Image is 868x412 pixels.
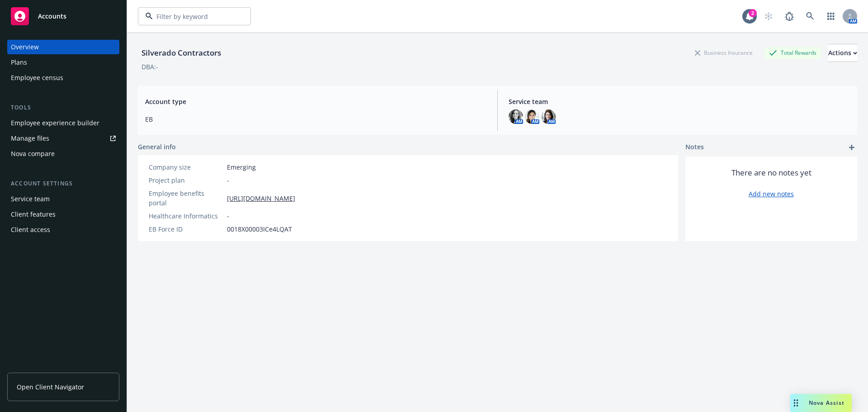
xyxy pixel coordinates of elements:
[227,211,229,221] span: -
[7,103,119,112] div: Tools
[153,12,232,21] input: Filter by keyword
[11,147,55,161] div: Nova compare
[764,47,821,58] div: Total Rewards
[780,7,798,25] a: Report a Bug
[541,109,556,124] img: photo
[525,109,539,124] img: photo
[138,142,176,152] span: General info
[149,189,223,208] div: Employee benefits portal
[7,40,119,54] a: Overview
[509,97,850,106] span: Service team
[149,162,223,172] div: Company size
[822,7,840,25] a: Switch app
[38,13,66,20] span: Accounts
[7,207,119,222] a: Client features
[227,194,295,203] a: [URL][DOMAIN_NAME]
[11,207,56,222] div: Client features
[11,131,49,146] div: Manage files
[11,223,50,237] div: Client access
[149,224,223,234] div: EB Force ID
[828,44,857,62] div: Actions
[145,97,486,106] span: Account type
[759,7,778,25] a: Start snowing
[227,162,256,172] span: Emerging
[7,131,119,146] a: Manage files
[7,179,119,188] div: Account settings
[749,189,794,199] a: Add new notes
[731,167,811,178] span: There are no notes yet
[7,71,119,85] a: Employee census
[11,71,63,85] div: Employee census
[149,175,223,185] div: Project plan
[790,394,802,412] div: Drag to move
[7,116,119,130] a: Employee experience builder
[11,40,39,54] div: Overview
[7,192,119,206] a: Service team
[790,394,852,412] button: Nova Assist
[509,109,523,124] img: photo
[7,4,119,29] a: Accounts
[145,114,486,124] span: EB
[685,142,704,153] span: Notes
[7,223,119,237] a: Client access
[142,62,158,71] div: DBA: -
[809,399,844,407] span: Nova Assist
[11,192,50,206] div: Service team
[690,47,757,58] div: Business Insurance
[749,9,757,17] div: 2
[801,7,819,25] a: Search
[11,116,99,130] div: Employee experience builder
[227,175,229,185] span: -
[7,55,119,70] a: Plans
[7,147,119,161] a: Nova compare
[227,224,292,234] span: 0018X00003ICe4LQAT
[17,382,84,392] span: Open Client Navigator
[149,211,223,221] div: Healthcare Informatics
[846,142,857,153] a: add
[828,44,857,62] button: Actions
[11,55,27,70] div: Plans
